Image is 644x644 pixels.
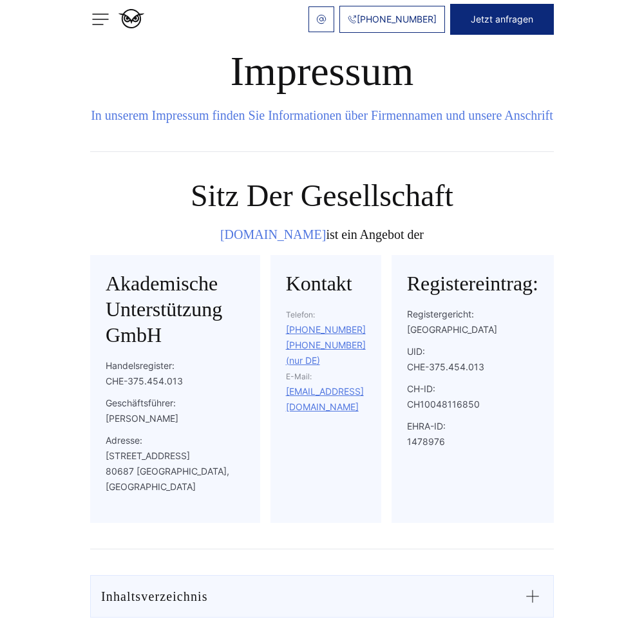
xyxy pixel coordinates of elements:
[348,15,357,24] img: Phone
[106,448,245,495] div: [STREET_ADDRESS] 80687 [GEOGRAPHIC_DATA], [GEOGRAPHIC_DATA]
[407,397,538,412] div: CH10048116850
[286,386,364,412] a: [EMAIL_ADDRESS][DOMAIN_NAME]
[407,359,538,375] div: CHE-375.454.013
[90,9,111,30] img: menu
[407,270,460,296] h2: Registereintrag:
[286,372,312,381] span: E-Mail:
[106,395,245,411] p: Geschäftsführer:
[90,48,554,95] h1: Impressum
[106,433,245,448] p: Adresse:
[106,374,245,389] div: CHE-375.454.013
[286,324,366,335] a: [PHONE_NUMBER]
[106,411,245,426] div: [PERSON_NAME]
[450,4,554,35] button: Jetzt anfragen
[220,227,326,241] a: [DOMAIN_NAME]
[90,178,554,214] h2: Sitz der Gesellschaft
[286,339,366,366] a: [PHONE_NUMBER] (nur DE)
[106,270,161,348] h2: Akademische Unterstützung GmbH
[407,307,538,322] p: Registergericht:
[286,270,318,296] h2: Kontakt
[407,419,538,434] p: EHRA-ID:
[339,6,445,33] a: [PHONE_NUMBER]
[407,434,538,450] div: 1478976
[118,9,144,28] img: logo
[357,14,437,24] span: [PHONE_NUMBER]
[286,310,315,319] span: Telefon:
[407,344,538,359] p: UID:
[407,322,538,337] div: [GEOGRAPHIC_DATA]
[90,224,554,245] div: ist ein Angebot der
[316,14,327,24] img: email
[106,358,245,374] p: Handelsregister:
[90,105,554,126] div: In unserem Impressum finden Sie Informationen über Firmennamen und unsere Anschrift
[407,381,538,397] p: CH-ID:
[101,586,208,607] div: Inhaltsverzeichnis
